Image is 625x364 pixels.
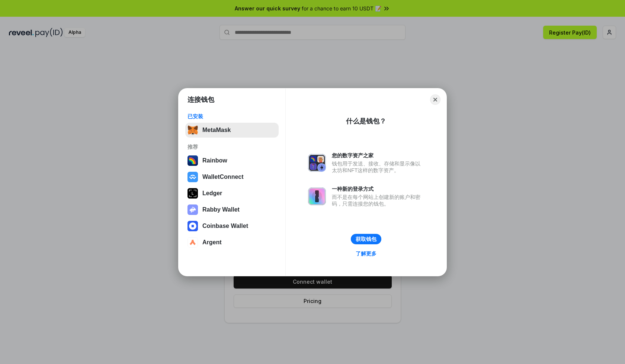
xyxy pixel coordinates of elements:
[202,190,222,197] div: Ledger
[351,234,381,244] button: 获取钱包
[187,221,198,231] img: svg+xml,%3Csvg%20width%3D%2228%22%20height%3D%2228%22%20viewBox%3D%220%200%2028%2028%22%20fill%3D...
[308,154,326,172] img: svg+xml,%3Csvg%20xmlns%3D%22http%3A%2F%2Fwww.w3.org%2F2000%2Fsvg%22%20fill%3D%22none%22%20viewBox...
[202,206,240,213] div: Rabby Wallet
[332,194,424,207] div: 而不是在每个网站上创建新的账户和密码，只需连接您的钱包。
[202,157,227,164] div: Rainbow
[187,113,276,120] div: 已安装
[187,204,198,215] img: svg+xml,%3Csvg%20xmlns%3D%22http%3A%2F%2Fwww.w3.org%2F2000%2Fsvg%22%20fill%3D%22none%22%20viewBox...
[187,95,214,104] h1: 连接钱包
[185,202,279,217] button: Rabby Wallet
[430,94,440,105] button: Close
[187,237,198,248] img: svg+xml,%3Csvg%20width%3D%2228%22%20height%3D%2228%22%20viewBox%3D%220%200%2028%2028%22%20fill%3D...
[185,235,279,250] button: Argent
[332,152,424,159] div: 您的数字资产之家
[187,125,198,135] img: svg+xml,%3Csvg%20fill%3D%22none%22%20height%3D%2233%22%20viewBox%3D%220%200%2035%2033%22%20width%...
[187,144,276,150] div: 推荐
[308,187,326,205] img: svg+xml,%3Csvg%20xmlns%3D%22http%3A%2F%2Fwww.w3.org%2F2000%2Fsvg%22%20fill%3D%22none%22%20viewBox...
[332,186,424,192] div: 一种新的登录方式
[202,239,222,246] div: Argent
[185,153,279,168] button: Rainbow
[351,249,381,258] a: 了解更多
[202,127,231,133] div: MetaMask
[187,188,198,199] img: svg+xml,%3Csvg%20xmlns%3D%22http%3A%2F%2Fwww.w3.org%2F2000%2Fsvg%22%20width%3D%2228%22%20height%3...
[185,186,279,201] button: Ledger
[356,236,376,242] div: 获取钱包
[187,155,198,166] img: svg+xml,%3Csvg%20width%3D%22120%22%20height%3D%22120%22%20viewBox%3D%220%200%20120%20120%22%20fil...
[202,223,248,229] div: Coinbase Wallet
[185,170,279,184] button: WalletConnect
[356,250,376,257] div: 了解更多
[346,117,386,126] div: 什么是钱包？
[202,174,244,180] div: WalletConnect
[185,219,279,233] button: Coinbase Wallet
[187,172,198,182] img: svg+xml,%3Csvg%20width%3D%2228%22%20height%3D%2228%22%20viewBox%3D%220%200%2028%2028%22%20fill%3D...
[185,123,279,138] button: MetaMask
[332,160,424,174] div: 钱包用于发送、接收、存储和显示像以太坊和NFT这样的数字资产。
